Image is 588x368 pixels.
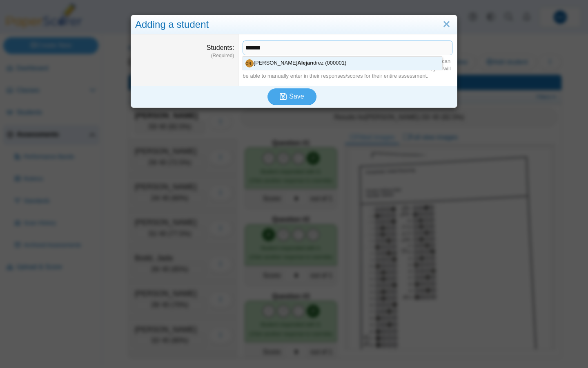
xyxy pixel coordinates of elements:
strong: Alejan [297,60,313,66]
dfn: (Required) [135,52,234,59]
div: [PERSON_NAME] drez (000001) [243,57,442,70]
tags: ​ [243,40,453,55]
div: Adding a student [131,15,457,34]
label: Students [207,44,234,51]
a: Close [440,18,453,31]
span: Save [289,93,304,100]
button: Save [267,88,316,105]
span: Jocelyn Alejandrez [234,62,265,65]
